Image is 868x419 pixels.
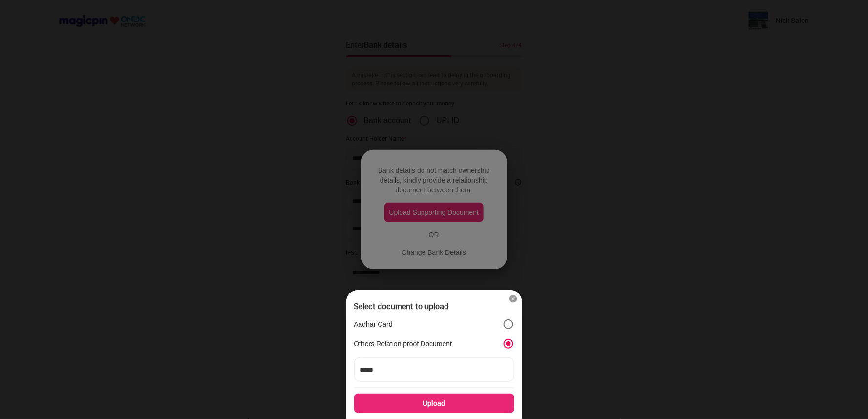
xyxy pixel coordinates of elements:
[354,339,452,348] p: Others Relation proof Document
[354,394,514,413] div: Upload
[354,320,393,329] p: Aadhar Card
[508,294,518,304] img: cross_icon.7ade555c.svg
[354,302,514,311] div: Select document to upload
[354,314,514,354] div: position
